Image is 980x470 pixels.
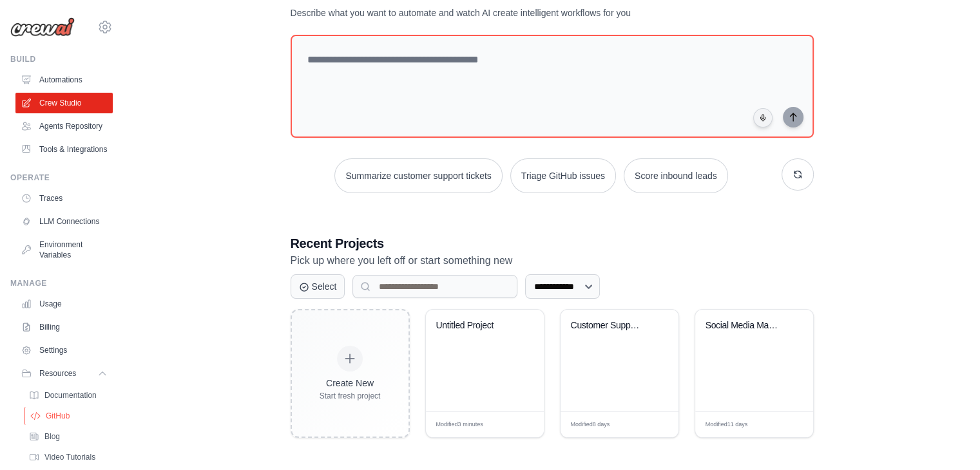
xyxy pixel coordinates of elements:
[648,420,658,429] span: Edit
[46,411,70,421] span: GitHub
[706,420,748,429] span: Modified 11 days
[15,70,113,90] a: Automations
[10,173,113,183] div: Operate
[15,363,113,384] button: Resources
[15,340,113,361] a: Settings
[23,386,113,404] a: Documentation
[320,391,381,401] div: Start fresh project
[510,158,616,193] button: Triage GitHub issues
[291,6,724,19] p: Describe what you want to automate and watch AI create intelligent workflows for you
[44,431,60,442] span: Blog
[15,294,113,314] a: Usage
[571,420,610,429] span: Modified 8 days
[624,158,728,193] button: Score inbound leads
[15,93,113,113] a: Crew Studio
[291,274,345,299] button: Select
[753,108,773,127] button: Click to speak your automation idea
[436,320,514,332] div: Untitled Project
[782,420,793,429] span: Edit
[10,54,113,64] div: Build
[706,320,783,332] div: Social Media Management Crew
[291,252,814,269] p: Pick up where you left off or start something new
[15,188,113,209] a: Traces
[39,368,76,379] span: Resources
[10,17,75,37] img: Logo
[782,158,814,191] button: Get new suggestions
[513,420,524,429] span: Edit
[15,211,113,232] a: LLM Connections
[23,428,113,446] a: Blog
[44,390,97,400] span: Documentation
[436,420,483,429] span: Modified 3 minutes
[44,452,95,462] span: Video Tutorials
[15,234,113,265] a: Environment Variables
[571,320,649,332] div: Customer Support Ticket Automation
[15,116,113,136] a: Agents Repository
[15,317,113,337] a: Billing
[23,448,113,466] a: Video Tutorials
[291,234,814,252] h3: Recent Projects
[334,158,502,193] button: Summarize customer support tickets
[24,407,114,425] a: GitHub
[15,139,113,160] a: Tools & Integrations
[10,278,113,288] div: Manage
[320,377,381,390] div: Create New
